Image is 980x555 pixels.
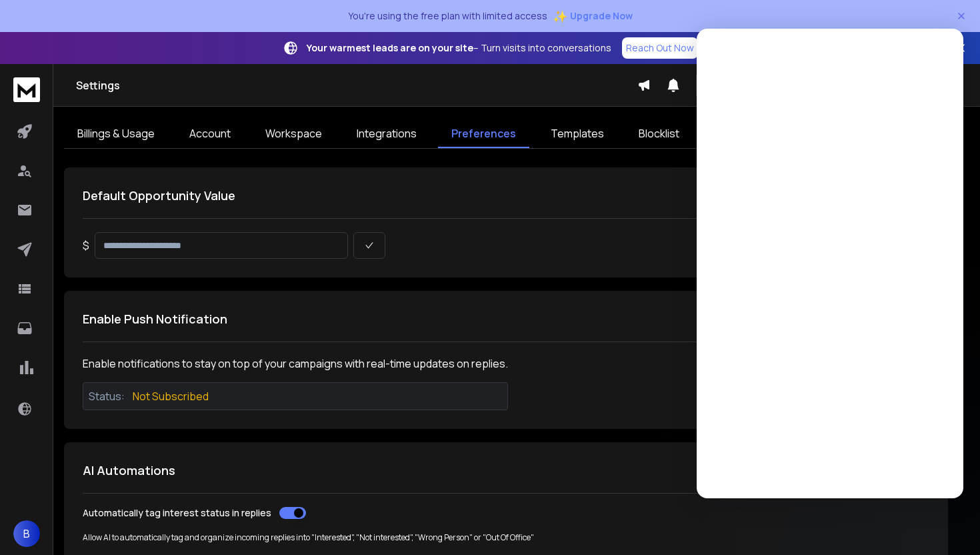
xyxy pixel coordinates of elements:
[553,3,633,29] button: ✨Upgrade Now
[343,120,430,148] a: Integrations
[626,41,694,55] p: Reach Out Now
[176,120,244,148] a: Account
[252,120,335,148] a: Workspace
[931,509,963,541] iframe: Intercom live chat
[83,356,508,372] h3: Enable notifications to stay on top of your campaigns with real-time updates on replies.
[697,29,963,498] iframe: Intercom live chat
[83,508,271,518] label: Automatically tag interest status in replies
[83,237,89,253] span: $
[89,388,125,404] h3: Status:
[537,120,617,148] a: Templates
[307,41,611,55] p: – Turn visits into conversations
[83,461,929,480] h1: AI Automations
[83,186,929,205] h1: Default Opportunity Value
[553,7,567,25] span: ✨
[622,37,698,59] a: Reach Out Now
[570,9,633,23] span: Upgrade Now
[83,310,227,328] h1: Enable Push Notification
[307,41,473,54] strong: Your warmest leads are on your site
[76,77,637,93] h1: Settings
[64,120,168,148] a: Billings & Usage
[133,388,209,404] p: Not Subscribed
[438,120,529,148] a: Preferences
[13,520,40,547] button: B
[83,532,929,543] p: Allow AI to automatically tag and organize incoming replies into "Interested", "Not interested", ...
[13,77,40,102] img: logo
[348,9,547,23] p: You're using the free plan with limited access
[625,120,693,148] a: Blocklist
